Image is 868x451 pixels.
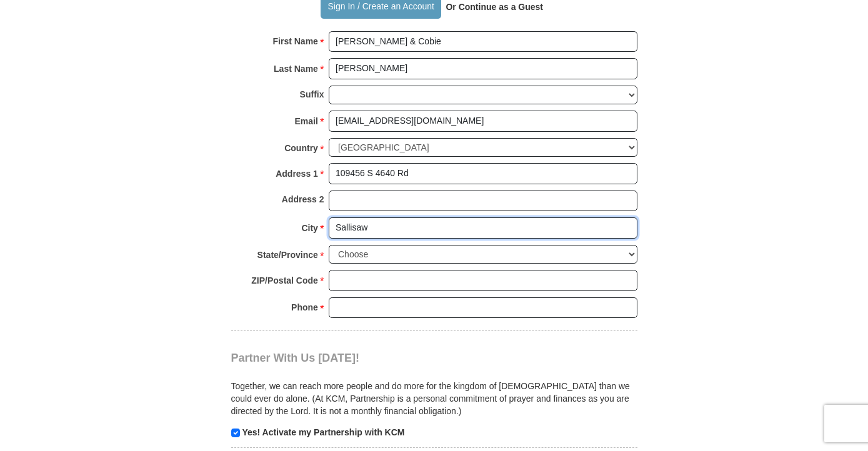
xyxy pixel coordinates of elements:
[276,165,318,182] strong: Address 1
[257,246,318,264] strong: State/Province
[242,427,404,437] strong: Yes! Activate my Partnership with KCM
[446,2,543,12] strong: Or Continue as a Guest
[284,139,318,157] strong: Country
[273,32,318,50] strong: First Name
[295,112,318,130] strong: Email
[251,272,318,289] strong: ZIP/Postal Code
[231,380,637,417] p: Together, we can reach more people and do more for the kingdom of [DEMOGRAPHIC_DATA] than we coul...
[274,60,318,77] strong: Last Name
[282,191,324,208] strong: Address 2
[291,299,318,316] strong: Phone
[231,352,360,364] span: Partner With Us [DATE]!
[301,219,317,237] strong: City
[300,86,324,103] strong: Suffix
